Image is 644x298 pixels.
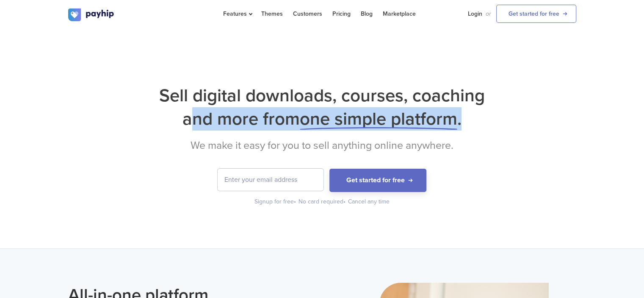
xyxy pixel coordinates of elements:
button: Get started for free [329,169,426,192]
h1: Sell digital downloads, courses, coaching and more from [68,84,576,131]
div: Signup for free [254,198,297,206]
input: Enter your email address [218,169,323,191]
img: logo.svg [68,8,115,21]
span: Features [223,10,251,17]
div: No card required [299,198,346,206]
span: • [343,198,345,205]
a: Get started for free [496,5,576,23]
div: Cancel any time [348,198,390,206]
h2: We make it easy for you to sell anything online anywhere. [68,139,576,152]
span: . [457,108,462,130]
span: one simple platform [300,108,457,130]
span: • [294,198,296,205]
